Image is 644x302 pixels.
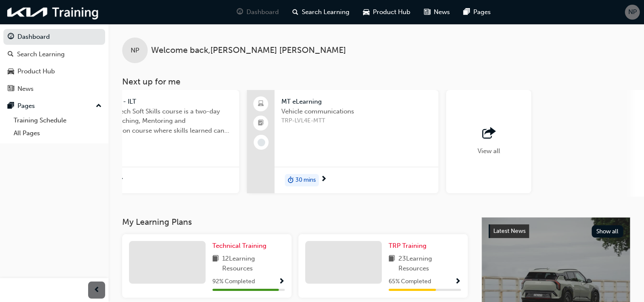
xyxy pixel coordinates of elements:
[10,127,105,140] a: All Pages
[230,3,286,21] a: guage-iconDashboard
[464,7,470,17] span: pages-icon
[258,99,264,110] span: laptop-icon
[446,90,638,197] button: View all
[455,278,461,286] span: Show Progress
[8,68,14,75] span: car-icon
[292,7,298,17] span: search-icon
[482,128,495,139] span: outbound-icon
[389,254,395,273] span: book-icon
[363,7,369,17] span: car-icon
[3,98,105,114] button: Pages
[17,84,34,94] div: News
[8,85,14,93] span: news-icon
[258,139,265,146] span: learningRecordVerb_NONE-icon
[457,3,498,21] a: pages-iconPages
[4,3,102,21] img: kia-training
[288,175,294,186] span: duration-icon
[8,102,14,110] span: pages-icon
[212,254,219,273] span: book-icon
[321,176,327,183] span: next-icon
[455,276,461,287] button: Show Progress
[398,254,461,273] span: 23 Learning Resources
[389,277,431,287] span: 65 % Completed
[17,49,65,59] div: Search Learning
[82,135,232,145] span: TRP-LVL4-MTS
[3,81,105,97] a: News
[3,64,105,79] a: Product Hub
[281,107,432,116] span: Vehicle communications
[295,175,316,185] span: 30 mins
[109,77,644,87] h3: Next up for me
[434,7,450,17] span: News
[281,97,432,107] span: MT eLearning
[302,7,349,17] span: Search Learning
[82,97,232,107] span: MT Soft Skills - ILT
[373,7,410,17] span: Product Hub
[96,101,102,112] span: up-icon
[131,46,139,55] span: NP
[3,46,105,62] a: Search Learning
[3,27,105,98] button: DashboardSearch LearningProduct HubNews
[212,242,266,250] span: Technical Training
[48,90,239,193] a: MT Soft Skills - ILTThe Master Tech Soft Skills course is a two-day intensive Coaching, Mentoring...
[246,7,279,17] span: Dashboard
[417,3,457,21] a: news-iconNews
[473,7,491,17] span: Pages
[122,217,468,227] h3: My Learning Plans
[628,7,637,17] span: NP
[151,46,346,55] span: Welcome back , [PERSON_NAME] [PERSON_NAME]
[286,3,356,21] a: search-iconSearch Learning
[489,224,623,238] a: Latest NewsShow all
[17,67,55,76] div: Product Hub
[247,90,438,193] a: MT eLearningVehicle communicationsTRP-LVL4E-MTTduration-icon30 mins
[212,277,255,287] span: 92 % Completed
[389,242,426,250] span: TRP Training
[222,254,285,273] span: 12 Learning Resources
[17,101,35,111] div: Pages
[278,276,285,287] button: Show Progress
[356,3,417,21] a: car-iconProduct Hub
[493,227,526,235] span: Latest News
[258,118,264,129] span: booktick-icon
[478,147,500,155] span: View all
[281,116,432,126] span: TRP-LVL4E-MTT
[8,33,14,41] span: guage-icon
[389,241,430,251] a: TRP Training
[424,7,430,17] span: news-icon
[237,7,243,17] span: guage-icon
[278,278,285,286] span: Show Progress
[8,51,14,58] span: search-icon
[10,114,105,127] a: Training Schedule
[82,107,232,136] span: The Master Tech Soft Skills course is a two-day intensive Coaching, Mentoring and Communication c...
[212,241,270,251] a: Technical Training
[3,29,105,45] a: Dashboard
[94,285,100,296] span: prev-icon
[625,5,640,20] button: NP
[592,225,624,238] button: Show all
